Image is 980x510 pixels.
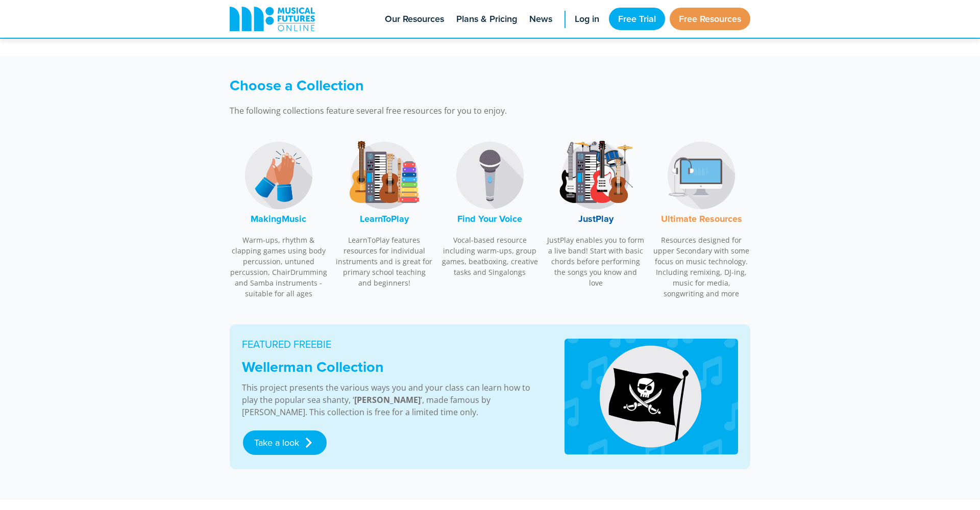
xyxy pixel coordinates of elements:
img: JustPlay Logo [557,137,634,214]
strong: Wellerman Collection [242,356,384,377]
p: This project presents the various ways you and your class can learn how to play the popular sea s... [242,381,540,418]
a: Free Trial [609,8,665,30]
font: LearnToPlay [360,212,409,225]
a: LearnToPlay LogoLearnToPlay LearnToPlay features resources for individual instruments and is grea... [335,132,433,294]
font: Find Your Voice [457,212,522,225]
p: The following collections feature several free resources for you to enjoy. [230,105,628,117]
a: Find Your Voice LogoFind Your Voice Vocal-based resource including warm-ups, group games, beatbox... [441,132,539,283]
font: JustPlay [578,212,614,225]
span: News [529,12,552,26]
img: LearnToPlay Logo [346,137,423,214]
span: Plans & Pricing [456,12,517,26]
span: Our Resources [385,12,444,26]
a: Music Technology LogoUltimate Resources Resources designed for upper Secondary with some focus on... [652,132,750,304]
p: FEATURED FREEBIE [242,337,540,352]
h3: Choose a Collection [230,76,628,94]
p: LearnToPlay features resources for individual instruments and is great for primary school teachin... [335,235,433,288]
span: Log in [575,12,599,26]
a: MakingMusic LogoMakingMusic Warm-ups, rhythm & clapping games using body percussion, untuned perc... [230,132,328,304]
img: MakingMusic Logo [240,137,317,214]
p: Resources designed for upper Secondary with some focus on music technology. Including remixing, D... [652,235,750,299]
a: Take a look [243,430,327,455]
p: JustPlay enables you to form a live band! Start with basic chords before performing the songs you... [547,235,645,288]
p: Vocal-based resource including warm-ups, group games, beatboxing, creative tasks and Singalongs [441,235,539,277]
font: Ultimate Resources [661,212,742,225]
a: JustPlay LogoJustPlay JustPlay enables you to form a live band! Start with basic chords before pe... [547,132,645,294]
img: Music Technology Logo [663,137,740,214]
p: Warm-ups, rhythm & clapping games using body percussion, untuned percussion, ChairDrumming and Sa... [230,235,328,299]
strong: [PERSON_NAME] [354,394,421,405]
img: Find Your Voice Logo [452,137,528,214]
font: MakingMusic [251,212,306,225]
a: Free Resources [670,8,750,30]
